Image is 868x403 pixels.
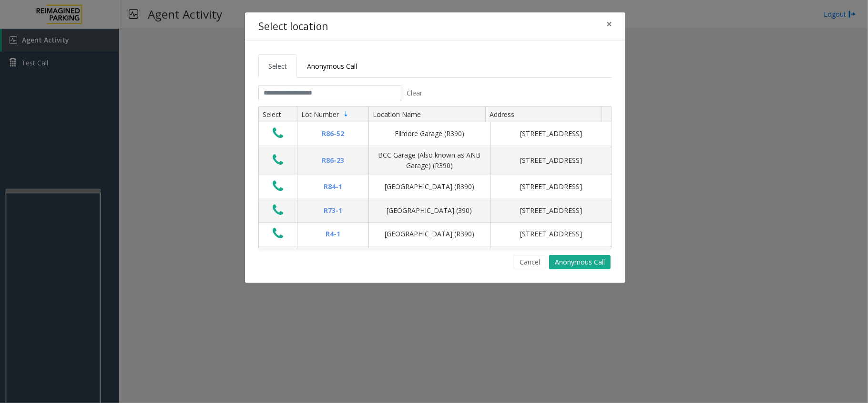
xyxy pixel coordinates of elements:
div: [GEOGRAPHIC_DATA] (R390) [375,181,484,192]
div: [STREET_ADDRESS] [496,181,606,192]
span: Address [490,110,514,119]
span: Select [268,62,287,71]
h4: Select location [258,19,328,34]
div: R4-1 [303,229,363,239]
ul: Tabs [258,54,612,78]
div: Filmore Garage (R390) [375,128,484,139]
button: Clear [401,85,428,101]
div: [STREET_ADDRESS] [496,128,606,139]
div: R86-52 [303,128,363,139]
span: Location Name [373,110,421,119]
div: [GEOGRAPHIC_DATA] (390) [375,205,484,216]
button: Close [600,12,619,36]
button: Cancel [513,255,546,269]
div: BCC Garage (Also known as ANB Garage) (R390) [375,150,484,171]
div: [STREET_ADDRESS] [496,205,606,216]
div: [STREET_ADDRESS] [496,155,606,166]
div: Data table [259,106,612,249]
th: Select [259,106,297,123]
button: Anonymous Call [549,255,611,269]
span: Sortable [342,110,350,118]
span: Anonymous Call [307,62,357,71]
div: [GEOGRAPHIC_DATA] (R390) [375,229,484,239]
span: × [606,17,612,31]
span: Lot Number [301,110,339,119]
div: R73-1 [303,205,363,216]
div: [STREET_ADDRESS] [496,229,606,239]
div: R86-23 [303,155,363,166]
div: R84-1 [303,181,363,192]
